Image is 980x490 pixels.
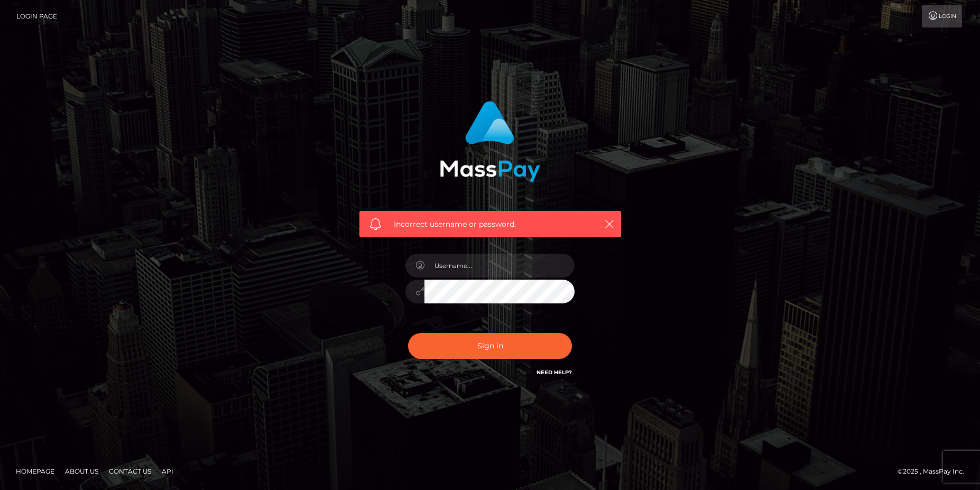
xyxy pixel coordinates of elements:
[424,254,575,278] input: Username...
[537,369,572,376] a: Need Help?
[105,463,155,479] a: Contact Us
[898,466,972,477] div: © 2025 , MassPay Inc.
[12,463,59,479] a: Homepage
[922,5,962,27] a: Login
[408,333,572,359] button: Sign in
[394,219,587,230] span: Incorrect username or password.
[158,463,178,479] a: API
[16,5,57,27] a: Login Page
[440,101,540,182] img: MassPay Login
[61,463,103,479] a: About Us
